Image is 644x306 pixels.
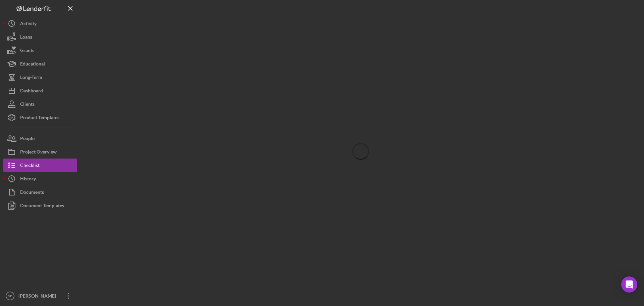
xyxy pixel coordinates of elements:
button: Educational [3,57,77,71]
button: Checklist [3,159,77,172]
div: Grants [20,44,34,59]
div: People [20,132,35,147]
button: Loans [3,30,77,44]
button: People [3,132,77,145]
button: Project Overview [3,145,77,159]
div: Clients [20,97,35,113]
div: [PERSON_NAME] [17,289,60,304]
button: Product Templates [3,111,77,124]
div: Document Templates [20,199,64,214]
div: Project Overview [20,145,57,160]
button: Clients [3,97,77,111]
div: Product Templates [20,111,59,126]
div: Loans [20,30,32,45]
div: Checklist [20,159,40,174]
div: Activity [20,17,37,32]
div: Open Intercom Messenger [621,276,637,293]
div: History [20,172,36,187]
button: History [3,172,77,185]
div: Long-Term [20,71,42,86]
button: Document Templates [3,199,77,212]
button: Documents [3,185,77,199]
div: Documents [20,185,44,201]
button: Dashboard [3,84,77,97]
div: Dashboard [20,84,43,99]
button: Activity [3,17,77,30]
button: Grants [3,44,77,57]
text: NB [8,294,12,298]
button: NB[PERSON_NAME] [3,289,77,303]
div: Educational [20,57,45,72]
button: Long-Term [3,71,77,84]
